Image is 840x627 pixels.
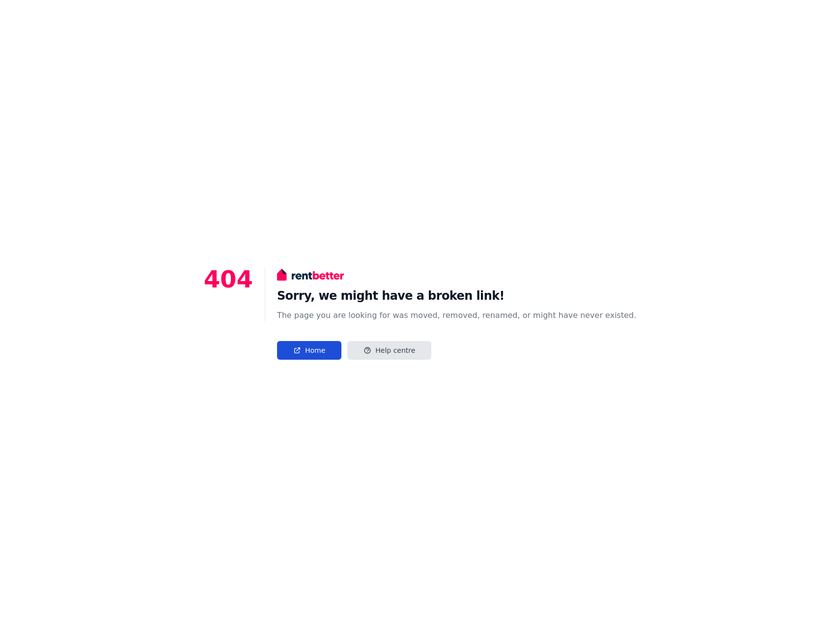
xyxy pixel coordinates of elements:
a: Home [277,341,341,360]
img: RentBetter logo [277,267,344,282]
p: 404 [204,267,253,360]
a: Help centre [347,341,431,360]
div: The page you are looking for was moved, removed, renamed, or might have never existed. [277,310,636,321]
h1: Sorry, we might have a broken link! [277,288,636,304]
